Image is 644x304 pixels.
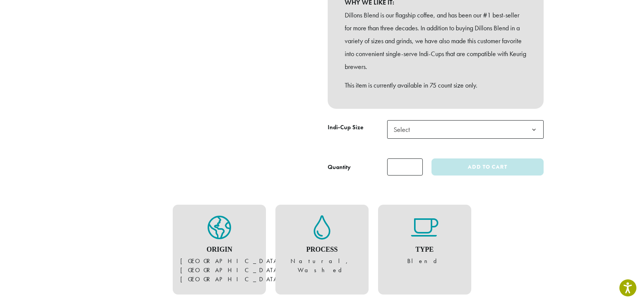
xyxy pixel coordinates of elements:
[387,158,423,176] input: Product quantity
[345,79,527,92] p: This item is currently available in 75 count size only.
[283,215,361,275] figure: Natural, Washed
[386,215,464,266] figure: Blend
[387,120,544,139] span: Select
[328,122,387,133] label: Indi-Cup Size
[180,215,258,284] figure: [GEOGRAPHIC_DATA], [GEOGRAPHIC_DATA], [GEOGRAPHIC_DATA]
[386,246,464,254] h4: Type
[345,9,527,73] p: Dillons Blend is our flagship coffee, and has been our #1 best-seller for more than three decades...
[180,246,258,254] h4: Origin
[431,158,544,176] button: Add to cart
[283,246,361,254] h4: Process
[391,122,417,137] span: Select
[328,163,351,172] div: Quantity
